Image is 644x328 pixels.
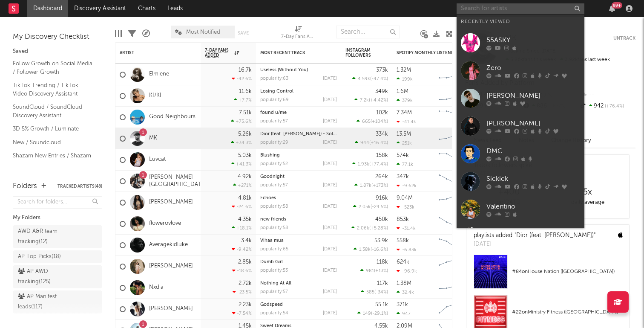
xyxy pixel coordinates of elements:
a: new friends [260,217,286,222]
a: JKAY [457,223,584,251]
div: DMC [486,146,580,156]
div: Losing Control [260,89,337,94]
a: Zero [457,57,584,84]
a: [PERSON_NAME] [149,263,193,270]
div: -96.9k [397,268,417,274]
div: Nothing At All [260,281,337,286]
div: ( ) [352,76,388,81]
div: Echoes [260,196,337,200]
a: Top 50/100 Viral / Spotify/Apple Discovery Assistant [13,165,94,191]
a: Dumb Girl [260,260,283,264]
span: 1.38k [359,247,371,252]
svg: Chart title [435,192,473,213]
div: 916k [376,195,388,201]
a: Shazam New Entries / Shazam [13,151,94,160]
div: 7-Day Fans Added (7-Day Fans Added) [281,21,315,46]
button: Save [238,31,249,35]
a: Averagekidluke [149,241,188,249]
div: popularity: 52 [260,162,288,166]
svg: Chart title [435,235,473,256]
div: ( ) [353,204,388,209]
a: Nothing At All [260,281,291,286]
div: Sickick [486,174,580,184]
button: Tracked Artists(48) [57,184,102,189]
button: Untrack [613,34,635,43]
div: 5 x [548,187,627,197]
span: 2.05k [359,205,371,209]
div: -6.83k [397,247,417,253]
div: AP AWD tracking ( 125 ) [18,267,78,287]
div: [DATE] [323,183,337,188]
input: Search for artists [457,3,584,14]
span: 665 [362,119,371,124]
div: 942 [579,101,635,112]
div: 373k [376,67,388,73]
div: popularity: 63 [260,76,288,81]
svg: Chart title [435,128,473,149]
a: Follow Growth on Social Media / Follower Growth [13,59,94,76]
a: SoundCloud / SoundCloud Discovery Assistant [13,102,94,120]
a: Nxdia [149,284,164,291]
div: 4.81k [238,195,252,201]
div: Recently Viewed [461,17,580,27]
div: popularity: 54 [260,311,288,316]
div: AWD A&R team tracking ( 12 ) [18,226,78,247]
a: Valentino [457,195,584,223]
div: -42.6 % [232,76,252,81]
span: -16.6 % [372,247,387,252]
div: My Discovery Checklist [13,32,102,42]
div: Blushing [260,153,337,158]
svg: Chart title [435,107,473,128]
div: 99 + [612,2,622,9]
div: 853k [397,217,409,222]
div: 55ASKY [486,35,580,45]
div: 102k [376,110,388,116]
a: [PERSON_NAME] [457,112,584,140]
a: TikTok Trending / TikTok Video Discovery Assistant [13,81,94,98]
svg: Chart title [435,299,473,320]
div: 16.7k [239,67,252,73]
div: AP Top Picks ( 18 ) [18,252,61,262]
div: found u/me [260,110,337,115]
svg: Chart title [435,171,473,192]
span: 1.87k [360,183,371,188]
div: 2.72k [239,281,252,286]
a: AP Top Picks(18) [13,250,102,263]
div: Filters [128,21,136,46]
div: 117k [377,281,388,286]
div: ( ) [354,183,388,188]
a: MK [149,135,157,142]
div: popularity: 65 [260,247,288,252]
div: 7.34M [397,110,412,116]
div: 264k [375,174,388,180]
div: 379k [397,98,413,103]
div: +75.6 % [231,119,252,124]
span: +104 % [372,119,387,124]
div: popularity: 29 [260,140,288,145]
div: 334k [376,131,388,137]
div: Valentino [486,201,580,212]
div: Vihaa mua [260,238,337,243]
div: [DATE] [323,140,337,145]
span: +13 % [375,269,387,273]
div: 574k [397,153,409,158]
div: -- [579,90,635,101]
a: flowerovlove [149,220,181,227]
div: popularity: 57 [260,183,288,188]
div: 32.4k [397,290,414,295]
div: 1.38M [397,281,411,286]
div: popularity: 57 [260,290,288,294]
div: 2.23k [239,302,252,308]
div: # 22 on Ministry Fitness ([GEOGRAPHIC_DATA]) [512,307,623,317]
div: ( ) [351,225,388,231]
div: ( ) [354,247,388,252]
div: 9.04M [397,195,413,201]
div: [DATE] [323,290,337,294]
div: 947 [397,311,411,316]
a: Godspeed [260,302,283,307]
div: 371k [397,302,408,308]
div: 77.1k [397,162,413,167]
div: new friends [260,217,337,222]
div: 118k [377,259,388,265]
div: 11.6k [239,89,252,94]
